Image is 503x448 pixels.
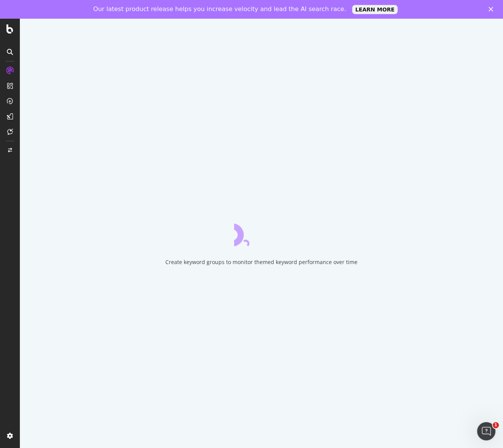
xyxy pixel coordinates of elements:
[93,5,346,13] div: Our latest product release helps you increase velocity and lead the AI search race.
[165,258,357,266] div: Create keyword groups to monitor themed keyword performance over time
[352,5,398,14] a: LEARN MORE
[493,422,499,428] span: 1
[234,219,289,246] div: animation
[477,422,495,440] iframe: Intercom live chat
[488,7,496,11] div: Close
